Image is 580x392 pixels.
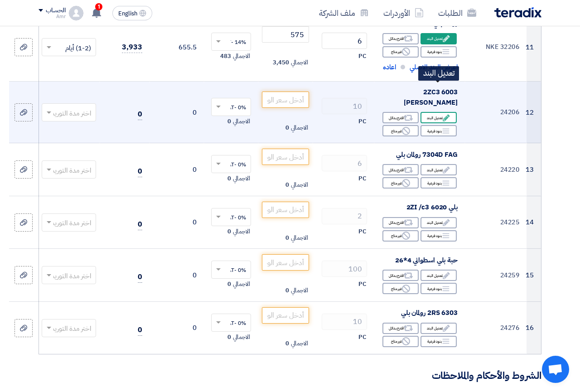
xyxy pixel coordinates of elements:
ng-select: VAT [211,98,251,116]
span: 0 [285,339,289,348]
input: أدخل سعر الوحدة [262,202,309,218]
td: 32206 NKE [465,13,527,82]
span: PC [358,174,366,183]
div: غير متاح [382,125,419,136]
div: بنود فرعية [420,230,457,242]
div: غير متاح [382,177,419,189]
input: أدخل سعر الوحدة [262,254,309,271]
div: اقترح بدائل [382,164,419,175]
span: الاجمالي [233,117,250,126]
td: 12 [527,82,541,143]
span: 0 [138,324,142,336]
span: PC [358,52,366,61]
a: الطلبات [431,2,483,24]
span: الاجمالي [291,286,308,295]
span: 0 [227,174,231,183]
div: غير متاح [382,46,419,58]
span: الاجمالي [233,174,250,183]
input: أدخل سعر الوحدة [262,92,309,108]
button: English [112,6,152,20]
span: PC [358,333,366,342]
span: الاجمالي [291,58,308,67]
span: 3,933 [122,42,142,53]
span: الاجمالي [233,52,250,61]
span: اعاده [383,62,396,73]
span: الاجمالي [233,280,250,289]
td: 14 [527,196,541,249]
input: RFQ_STEP1.ITEMS.2.AMOUNT_TITLE [322,98,367,114]
span: 6303 2RS رولمان بلي [401,308,458,318]
div: غير متاح [382,336,419,347]
span: 6003 2ZC3 [PERSON_NAME] [404,87,458,107]
span: الاجمالي [291,339,308,348]
span: بلي 6020 2ZI /c3 [406,202,458,212]
a: ملف الشركة [312,2,376,24]
span: 0 [285,233,289,242]
td: 655.5 [150,13,204,82]
td: 24225 [465,196,527,249]
td: 24259 [465,249,527,302]
input: أدخل سعر الوحدة [262,149,309,165]
div: اقترح بدائل [382,323,419,334]
span: اعرض البند الاصلي [410,62,458,73]
img: Teradix logo [494,7,541,18]
ng-select: VAT [211,155,251,173]
span: الاجمالي [233,227,250,236]
span: 0 [227,333,231,342]
ng-select: VAT [211,261,251,279]
div: تعديل البند [420,217,457,228]
div: تعديل البند [418,66,459,81]
td: 16 [527,301,541,354]
ng-select: VAT [211,208,251,226]
a: Open chat [542,356,569,383]
div: اقترح بدائل [382,270,419,281]
span: 0 [227,280,231,289]
span: 0 [138,166,142,177]
span: حبة بلي اسطواني 4*26 [395,255,458,265]
td: 0 [150,301,204,354]
span: PC [358,117,366,126]
ng-select: VAT [211,33,251,51]
span: 0 [138,271,142,283]
div: اقترح بدائل [382,112,419,123]
span: 0 [138,109,142,120]
span: 0 [138,219,142,230]
ng-select: VAT [211,314,251,332]
input: RFQ_STEP1.ITEMS.2.AMOUNT_TITLE [322,155,367,171]
td: 0 [150,143,204,196]
a: الأوردرات [376,2,431,24]
div: تعديل البند [420,270,457,281]
span: الاجمالي [291,233,308,242]
div: غير متاح [382,283,419,294]
div: الحساب [46,7,65,15]
div: بنود فرعية [420,177,457,189]
span: English [118,10,137,17]
td: 11 [527,13,541,82]
span: الاجمالي [291,123,308,132]
span: 0 [285,286,289,295]
div: بنود فرعية [420,46,457,58]
span: 0 [285,180,289,189]
span: 483 [220,52,231,61]
div: تعديل البند [420,164,457,175]
span: 1 [95,3,102,10]
div: تعديل البند [420,323,457,334]
span: الاجمالي [291,180,308,189]
td: 15 [527,249,541,302]
span: 0 [227,227,231,236]
span: 0 [227,117,231,126]
div: بنود فرعية [420,125,457,136]
input: أدخل سعر الوحدة [262,307,309,324]
td: 0 [150,82,204,143]
input: RFQ_STEP1.ITEMS.2.AMOUNT_TITLE [322,261,367,277]
span: PC [358,227,366,236]
img: profile_test.png [69,6,83,20]
div: Amr [39,14,65,19]
div: اقترح بدائل [382,217,419,228]
td: 24206 [465,82,527,143]
span: 3,450 [273,58,289,67]
div: بنود فرعية [420,336,457,347]
input: RFQ_STEP1.ITEMS.2.AMOUNT_TITLE [322,208,367,224]
div: تعديل البند [420,33,457,44]
span: الاجمالي [233,333,250,342]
